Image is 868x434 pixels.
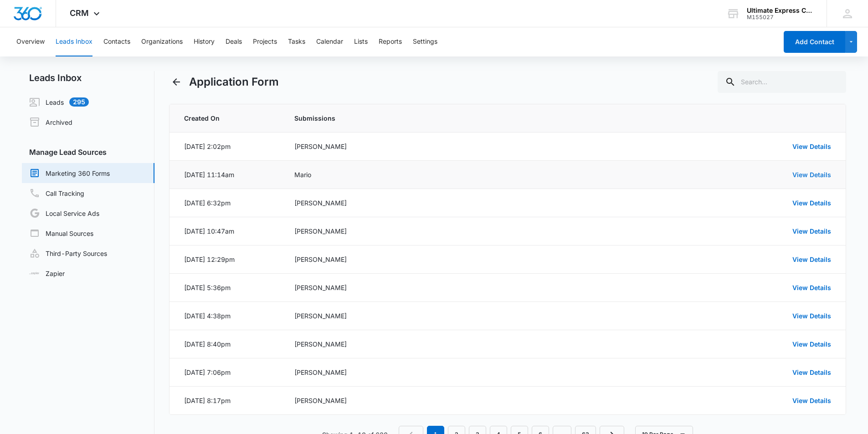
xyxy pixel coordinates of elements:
[184,142,231,151] div: [DATE] 2:02pm
[354,27,368,56] button: Lists
[747,14,813,20] div: account id
[184,170,234,179] div: [DATE] 11:14am
[184,283,231,292] div: [DATE] 5:36pm
[747,7,813,14] div: account name
[294,311,574,321] div: [PERSON_NAME]
[184,396,231,405] div: [DATE] 8:17pm
[169,75,184,89] button: Back
[141,27,183,56] button: Organizations
[22,71,154,85] h2: Leads Inbox
[184,255,235,264] div: [DATE] 12:29pm
[792,143,831,150] a: View Details
[379,27,402,56] button: Reports
[294,255,574,264] div: [PERSON_NAME]
[103,27,130,56] button: Contacts
[22,147,154,158] h3: Manage Lead Sources
[792,312,831,320] a: View Details
[16,27,45,56] button: Overview
[294,113,574,123] span: Submissions
[294,283,574,292] div: [PERSON_NAME]
[413,27,437,56] button: Settings
[294,226,574,236] div: [PERSON_NAME]
[29,228,93,239] a: Manual Sources
[792,227,831,235] a: View Details
[294,396,574,405] div: [PERSON_NAME]
[194,27,215,56] button: History
[184,339,231,349] div: [DATE] 8:40pm
[316,27,343,56] button: Calendar
[792,255,831,263] a: View Details
[253,27,277,56] button: Projects
[792,199,831,207] a: View Details
[184,113,272,123] span: Created On
[29,188,84,199] a: Call Tracking
[294,198,574,208] div: [PERSON_NAME]
[184,226,234,236] div: [DATE] 10:47am
[792,368,831,376] a: View Details
[184,311,231,321] div: [DATE] 4:38pm
[294,368,574,377] div: [PERSON_NAME]
[184,198,231,208] div: [DATE] 6:32pm
[792,397,831,404] a: View Details
[29,168,110,179] a: Marketing 360 Forms
[70,8,89,18] span: CRM
[226,27,242,56] button: Deals
[29,248,107,259] a: Third-Party Sources
[29,269,65,278] a: Zapier
[29,97,89,107] a: Leads295
[294,142,574,151] div: [PERSON_NAME]
[29,117,72,128] a: Archived
[784,31,845,53] button: Add Contact
[29,208,99,219] a: Local Service Ads
[792,284,831,291] a: View Details
[294,170,574,179] div: Mario
[288,27,305,56] button: Tasks
[294,339,574,349] div: [PERSON_NAME]
[189,74,279,90] h1: Application Form
[184,368,231,377] div: [DATE] 7:06pm
[792,340,831,348] a: View Details
[718,71,846,93] input: Search...
[56,27,92,56] button: Leads Inbox
[792,171,831,179] a: View Details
